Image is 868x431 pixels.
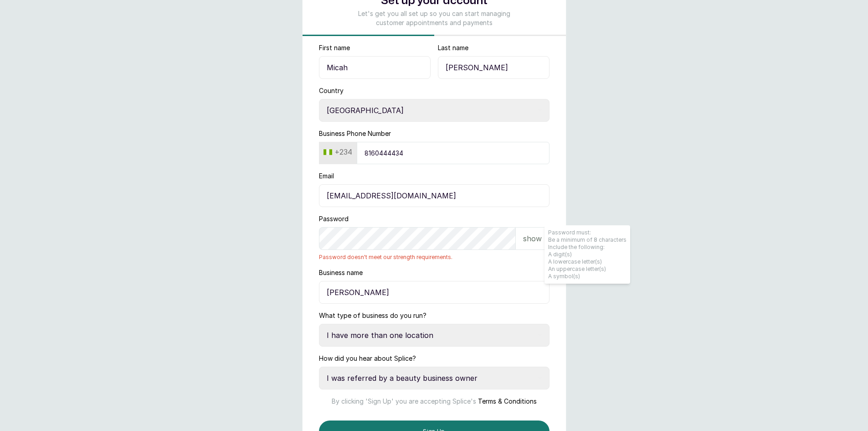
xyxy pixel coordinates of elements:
label: Password [319,214,349,223]
input: 9151930463 [357,142,550,164]
label: Email [319,171,334,181]
label: How did you hear about Splice? [319,354,416,363]
label: Last name [438,43,468,52]
li: A digit(s) [548,251,627,258]
label: Business name [319,268,363,277]
li: An uppercase letter(s) [548,265,627,273]
span: Password doesn't meet our strength requirements. [319,254,550,261]
span: Password must: Be a minimum of 8 characters Include the following: [544,225,630,284]
input: email@acme.com [319,184,550,207]
input: Enter business name here [319,281,550,304]
button: +234 [320,145,356,159]
p: show [523,233,542,244]
li: A lowercase letter(s) [548,258,627,265]
label: Business Phone Number [319,129,391,138]
input: Enter last name here [438,56,550,79]
li: A symbol(s) [548,273,627,280]
p: Let's get you all set up so you can start managing customer appointments and payments [353,9,514,27]
span: Terms & Conditions [478,397,537,405]
label: What type of business do you run? [319,311,426,320]
input: Enter first name here [319,56,431,79]
p: By clicking 'Sign Up' you are accepting Splice's [319,389,550,406]
label: First name [319,43,350,52]
label: Country [319,86,344,95]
